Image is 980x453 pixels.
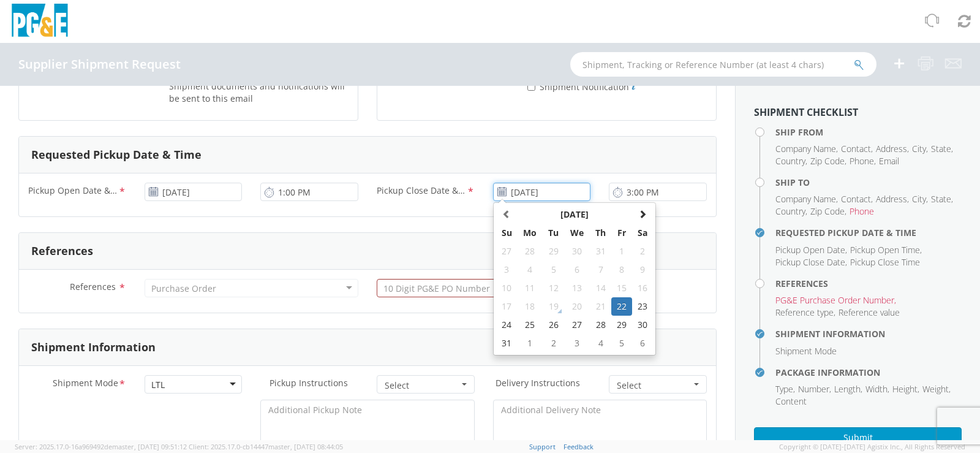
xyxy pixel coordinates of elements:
button: Submit [754,427,962,448]
td: 5 [543,261,564,279]
span: Pickup Open Date [775,244,845,256]
td: 7 [590,261,611,279]
td: 28 [518,242,543,261]
span: Pickup Close Time [850,256,920,268]
span: Weight [922,383,949,395]
li: , [931,193,953,205]
span: Zip Code [810,205,845,217]
h4: Shipment Information [775,329,962,338]
span: Height [892,383,918,395]
div: Purchase Order [151,283,216,295]
h4: Package Information [775,368,962,377]
td: 17 [496,297,518,316]
span: State [931,143,951,154]
td: 26 [543,316,564,334]
span: Email [879,155,899,167]
span: References [70,281,116,292]
li: , [775,193,838,205]
th: Su [496,224,518,242]
span: Country [775,155,805,167]
li: , [892,383,919,395]
span: Delivery Instructions [496,377,580,389]
li: , [912,143,928,155]
td: 24 [496,316,518,334]
span: Select [617,379,691,392]
li: , [876,193,909,205]
span: State [931,193,951,205]
span: Address [876,193,907,205]
a: Support [529,442,556,451]
span: PG&E Purchase Order Number [775,294,894,306]
li: , [865,383,889,395]
td: 9 [632,261,653,279]
h4: Ship From [775,128,962,137]
li: , [775,294,896,306]
td: 25 [518,316,543,334]
span: Pickup Open Time [850,244,920,256]
h3: Shipment Information [31,341,156,354]
td: 10 [496,279,518,297]
td: 6 [632,334,653,352]
span: City [912,143,926,154]
th: Mo [518,224,543,242]
span: City [912,193,926,205]
span: Number [798,383,829,395]
th: Fr [611,224,632,242]
li: , [834,383,862,395]
td: 27 [564,316,590,334]
li: , [775,306,835,319]
span: Phone [850,155,874,167]
td: 3 [564,334,590,352]
span: Reference type [775,306,834,318]
h3: References [31,245,93,257]
span: Pickup Open Date & Time [28,185,118,199]
td: 1 [611,242,632,261]
li: , [912,193,928,205]
button: Select [609,375,707,394]
span: master, [DATE] 08:44:05 [268,442,343,451]
span: Client: 2025.17.0-cb14447 [189,442,343,451]
li: , [850,155,876,167]
li: , [775,244,847,256]
li: , [775,143,838,155]
td: 28 [590,316,611,334]
span: Copyright © [DATE]-[DATE] Agistix Inc., All Rights Reserved [779,442,965,452]
span: Length [834,383,861,395]
th: Select Month [518,205,632,224]
li: , [810,205,846,218]
td: 21 [590,297,611,316]
div: LTL [151,379,165,391]
li: , [775,205,807,218]
td: 20 [564,297,590,316]
li: , [810,155,846,167]
td: 2 [543,334,564,352]
td: 30 [564,242,590,261]
span: Pickup Close Date [775,256,845,268]
td: 12 [543,279,564,297]
span: Server: 2025.17.0-16a969492de [15,442,187,451]
h3: Requested Pickup Date & Time [31,149,202,161]
td: 4 [518,261,543,279]
td: 4 [590,334,611,352]
span: master, [DATE] 09:51:12 [112,442,187,451]
td: 14 [590,279,611,297]
td: 31 [496,334,518,352]
span: Shipment Mode [775,345,837,357]
td: 13 [564,279,590,297]
span: Width [865,383,888,395]
td: 18 [518,297,543,316]
span: Previous Month [502,210,511,218]
th: Sa [632,224,653,242]
button: Select [377,375,475,394]
th: We [564,224,590,242]
li: , [775,383,795,395]
td: 29 [611,316,632,334]
li: , [876,143,909,155]
li: , [922,383,951,395]
input: Shipment Notification [527,83,535,91]
h4: Ship To [775,178,962,187]
span: Type [775,383,793,395]
span: Pickup Close Date & Time [377,185,467,199]
td: 15 [611,279,632,297]
li: , [841,193,873,205]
